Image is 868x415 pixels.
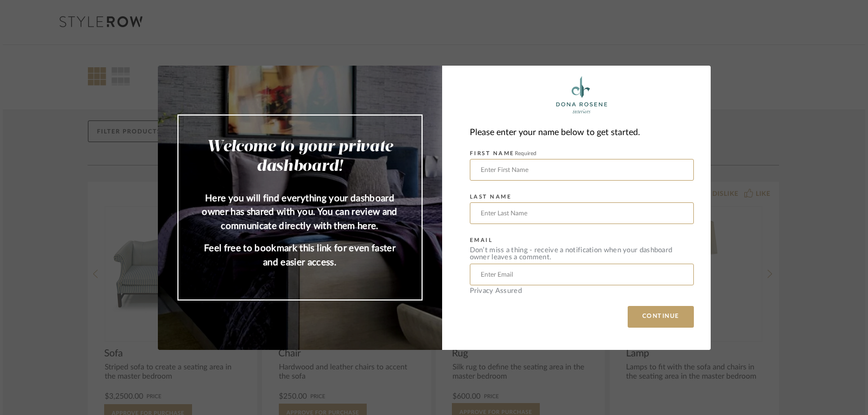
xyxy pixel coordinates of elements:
div: Privacy Assured [470,288,694,295]
div: Please enter your name below to get started. [470,125,694,140]
div: Don’t miss a thing - receive a notification when your dashboard owner leaves a comment. [470,247,694,261]
input: Enter Last Name [470,202,694,224]
label: LAST NAME [470,194,512,200]
span: Required [515,151,537,156]
button: CONTINUE [628,306,694,328]
p: Here you will find everything your dashboard owner has shared with you. You can review and commun... [200,191,400,233]
p: Feel free to bookmark this link for even faster and easier access. [200,241,400,269]
input: Enter Email [470,264,694,285]
h2: Welcome to your private dashboard! [200,137,400,176]
label: EMAIL [470,237,493,244]
input: Enter First Name [470,159,694,181]
label: FIRST NAME [470,150,537,157]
